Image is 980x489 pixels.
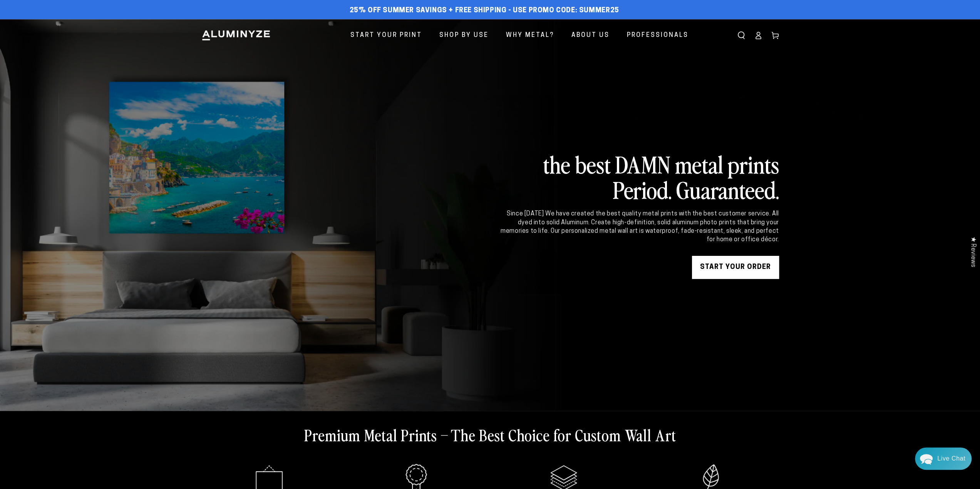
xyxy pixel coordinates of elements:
[506,30,554,41] span: Why Metal?
[304,425,676,445] h2: Premium Metal Prints – The Best Choice for Custom Wall Art
[439,30,489,41] span: Shop By Use
[350,7,619,15] span: 25% off Summer Savings + Free Shipping - Use Promo Code: SUMMER25
[201,30,271,41] img: Aluminyze
[566,25,615,46] a: About Us
[434,25,494,46] a: Shop By Use
[499,151,779,202] h2: the best DAMN metal prints Period. Guaranteed.
[965,230,980,273] div: Click to open Judge.me floating reviews tab
[937,447,965,470] div: Contact Us Directly
[733,27,750,44] summary: Search our site
[350,30,422,41] span: Start Your Print
[571,30,610,41] span: About Us
[621,25,694,46] a: Professionals
[345,25,428,46] a: Start Your Print
[692,256,779,279] a: START YOUR Order
[500,25,560,46] a: Why Metal?
[499,210,779,244] div: Since [DATE] We have created the best quality metal prints with the best customer service. All dy...
[627,30,689,41] span: Professionals
[915,447,972,470] div: Chat widget toggle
